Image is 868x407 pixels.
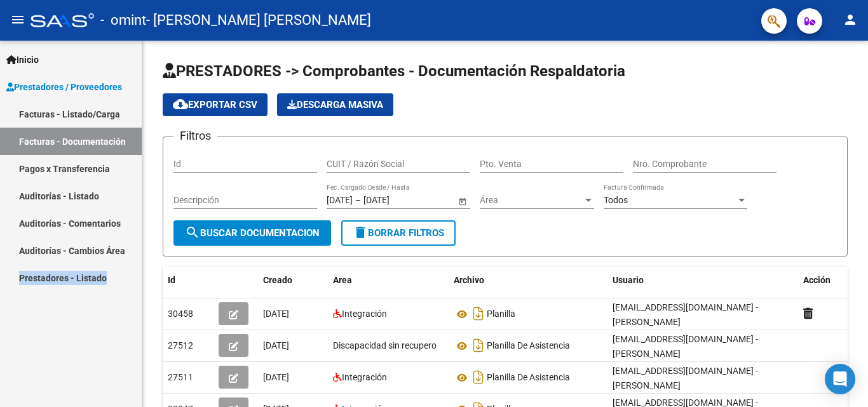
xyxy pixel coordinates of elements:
[342,309,387,319] span: Integración
[803,275,831,285] span: Acción
[146,6,371,34] span: - [PERSON_NAME] [PERSON_NAME]
[798,267,862,294] datatable-header-cell: Acción
[342,372,387,382] span: Integración
[173,220,331,246] button: Buscar Documentacion
[163,267,214,294] datatable-header-cell: Id
[487,341,570,351] span: Planilla De Asistencia
[353,225,368,240] mat-icon: delete
[333,275,352,285] span: Area
[100,6,146,34] span: - omint
[470,304,487,324] i: Descargar documento
[613,334,758,359] span: [EMAIL_ADDRESS][DOMAIN_NAME] - [PERSON_NAME]
[604,195,628,205] span: Todos
[470,335,487,356] i: Descargar documento
[613,275,644,285] span: Usuario
[363,195,426,206] input: Fecha fin
[263,309,289,319] span: [DATE]
[6,53,39,67] span: Inicio
[6,80,122,94] span: Prestadores / Proveedores
[10,12,25,27] mat-icon: menu
[263,372,289,382] span: [DATE]
[613,302,758,327] span: [EMAIL_ADDRESS][DOMAIN_NAME] - [PERSON_NAME]
[825,364,855,394] div: Open Intercom Messenger
[168,372,193,382] span: 27511
[185,227,320,239] span: Buscar Documentacion
[287,99,383,110] span: Descarga Masiva
[277,93,393,116] app-download-masive: Descarga masiva de comprobantes (adjuntos)
[277,93,393,116] button: Descarga Masiva
[168,309,193,319] span: 30458
[353,227,444,239] span: Borrar Filtros
[258,267,328,294] datatable-header-cell: Creado
[454,275,484,285] span: Archivo
[341,220,456,246] button: Borrar Filtros
[613,366,758,390] span: [EMAIL_ADDRESS][DOMAIN_NAME] - [PERSON_NAME]
[173,127,217,145] h3: Filtros
[355,195,361,206] span: –
[487,309,515,319] span: Planilla
[456,194,469,208] button: Open calendar
[163,93,268,116] button: Exportar CSV
[263,340,289,350] span: [DATE]
[449,267,607,294] datatable-header-cell: Archivo
[843,12,858,27] mat-icon: person
[607,267,798,294] datatable-header-cell: Usuario
[173,97,188,112] mat-icon: cloud_download
[173,99,257,110] span: Exportar CSV
[263,275,292,285] span: Creado
[168,275,175,285] span: Id
[327,195,353,206] input: Fecha inicio
[480,195,583,206] span: Área
[487,373,570,383] span: Planilla De Asistencia
[163,62,625,80] span: PRESTADORES -> Comprobantes - Documentación Respaldatoria
[185,225,200,240] mat-icon: search
[333,340,437,350] span: Discapacidad sin recupero
[470,367,487,387] i: Descargar documento
[328,267,449,294] datatable-header-cell: Area
[168,340,193,350] span: 27512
